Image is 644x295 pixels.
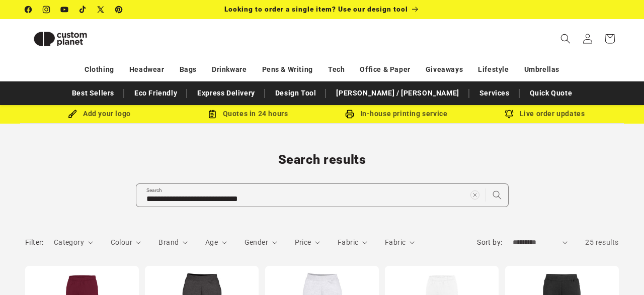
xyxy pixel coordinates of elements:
[345,110,354,119] img: In-house printing
[524,61,559,78] a: Umbrellas
[322,108,470,120] div: In-house printing service
[22,19,130,58] a: Custom Planet
[208,110,217,119] img: Order Updates Icon
[385,238,406,246] span: Fabric
[25,152,619,168] h1: Search results
[270,84,321,102] a: Design Tool
[295,237,320,248] summary: Price
[224,5,408,13] span: Looking to order a single item? Use our design tool
[174,108,322,120] div: Quotes in 24 hours
[54,237,93,248] summary: Category (0 selected)
[360,61,410,78] a: Office & Paper
[505,110,514,119] img: Order updates
[426,61,463,78] a: Giveaways
[477,238,502,246] label: Sort by:
[205,238,218,246] span: Age
[25,23,96,55] img: Custom Planet
[554,28,577,50] summary: Search
[68,110,77,119] img: Brush Icon
[245,237,277,248] summary: Gender (0 selected)
[85,61,114,78] a: Clothing
[338,238,358,246] span: Fabric
[338,237,367,248] summary: Fabric (0 selected)
[295,238,311,246] span: Price
[464,184,486,206] button: Clear search term
[158,238,179,246] span: Brand
[474,84,515,102] a: Services
[129,84,182,102] a: Eco Friendly
[245,238,268,246] span: Gender
[25,108,174,120] div: Add your logo
[54,238,84,246] span: Category
[262,61,313,78] a: Pens & Writing
[212,61,247,78] a: Drinkware
[111,237,141,248] summary: Colour (0 selected)
[129,61,165,78] a: Headwear
[486,184,508,206] button: Search
[67,84,119,102] a: Best Sellers
[192,84,260,102] a: Express Delivery
[525,84,578,102] a: Quick Quote
[111,238,132,246] span: Colour
[328,61,345,78] a: Tech
[385,237,415,248] summary: Fabric (0 selected)
[205,237,227,248] summary: Age (0 selected)
[25,237,44,248] h2: Filter:
[470,108,619,120] div: Live order updates
[478,61,509,78] a: Lifestyle
[180,61,197,78] a: Bags
[331,84,464,102] a: [PERSON_NAME] / [PERSON_NAME]
[158,237,188,248] summary: Brand (0 selected)
[585,238,619,246] span: 25 results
